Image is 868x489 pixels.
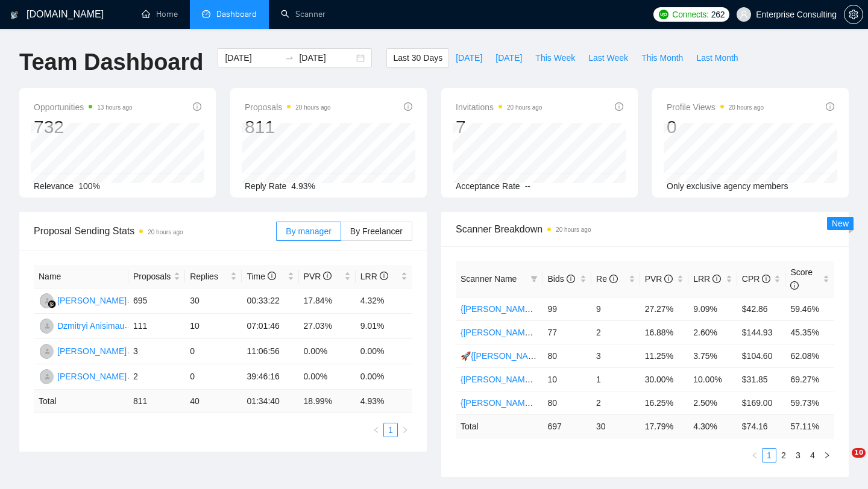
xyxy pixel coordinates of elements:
[185,364,242,390] td: 0
[34,100,133,114] span: Opportunities
[688,297,737,320] td: 9.09%
[640,367,689,391] td: 30.00%
[737,367,786,391] td: $31.85
[299,288,356,314] td: 17.84%
[299,51,354,64] input: End date
[40,344,55,359] img: EB
[369,423,383,437] li: Previous Page
[291,181,315,191] span: 4.93%
[641,51,683,64] span: This Month
[667,116,764,139] div: 0
[281,9,325,19] a: searchScanner
[591,367,640,391] td: 1
[285,53,294,63] span: to
[542,344,591,367] td: 80
[384,423,397,437] a: 1
[785,391,834,414] td: 59.73%
[542,320,591,344] td: 77
[245,116,331,139] div: 811
[202,10,210,18] span: dashboard
[591,320,640,344] td: 2
[542,297,591,320] td: 99
[128,339,185,364] td: 3
[507,104,542,111] time: 20 hours ago
[185,339,242,364] td: 0
[823,452,831,459] span: right
[832,219,849,228] span: New
[242,314,298,339] td: 07:01:46
[591,344,640,367] td: 3
[97,104,132,111] time: 13 hours ago
[245,100,331,114] span: Proposals
[844,5,863,24] button: setting
[299,364,356,390] td: 0.00%
[193,102,201,111] span: info-circle
[688,391,737,414] td: 2.50%
[556,226,591,233] time: 20 hours ago
[128,265,185,288] th: Proposals
[393,51,442,64] span: Last 30 Days
[777,449,790,462] a: 2
[34,265,128,288] th: Name
[664,275,673,283] span: info-circle
[456,100,542,114] span: Invitations
[529,48,582,67] button: This Week
[785,320,834,344] td: 45.35%
[528,270,540,288] span: filter
[740,10,748,19] span: user
[39,320,124,330] a: DDzmitryi Anisimau
[588,51,628,64] span: Last Week
[542,391,591,414] td: 80
[826,102,834,111] span: info-circle
[737,391,786,414] td: $169.00
[40,369,55,384] img: IS
[10,5,19,25] img: logo
[245,181,286,191] span: Reply Rate
[640,320,689,344] td: 16.88%
[40,319,55,334] img: D
[242,288,298,314] td: 00:33:22
[791,448,805,463] li: 3
[285,53,294,63] span: swap-right
[790,267,813,290] span: Score
[785,367,834,391] td: 69.27%
[820,448,834,463] li: Next Page
[128,288,185,314] td: 695
[142,9,178,19] a: homeHome
[693,274,721,284] span: LRR
[456,181,520,191] span: Acceptance Rate
[190,270,228,283] span: Replies
[729,104,764,111] time: 20 hours ago
[299,314,356,339] td: 27.03%
[820,448,834,463] button: right
[34,116,133,139] div: 732
[19,48,203,76] h1: Team Dashboard
[356,364,412,390] td: 0.00%
[712,275,721,283] span: info-circle
[495,51,522,64] span: [DATE]
[742,274,770,284] span: CPR
[57,344,127,358] div: [PERSON_NAME]
[461,274,517,284] span: Scanner Name
[762,448,776,463] li: 1
[216,9,257,19] span: Dashboard
[785,414,834,438] td: 57.11 %
[763,449,776,462] a: 1
[404,102,412,111] span: info-circle
[535,51,575,64] span: This Week
[369,423,383,437] button: left
[688,367,737,391] td: 10.00%
[356,390,412,413] td: 4.93 %
[398,423,412,437] li: Next Page
[461,398,705,408] a: {[PERSON_NAME]}React/Next.js/Node.js (Long-term, All Niches)
[128,390,185,413] td: 811
[128,314,185,339] td: 111
[295,104,330,111] time: 20 hours ago
[785,344,834,367] td: 62.08%
[39,346,127,355] a: EB[PERSON_NAME]
[461,351,627,361] a: 🚀{[PERSON_NAME]} Python | Django | AI /
[360,272,388,281] span: LRR
[615,102,623,111] span: info-circle
[268,272,276,280] span: info-circle
[456,116,542,139] div: 7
